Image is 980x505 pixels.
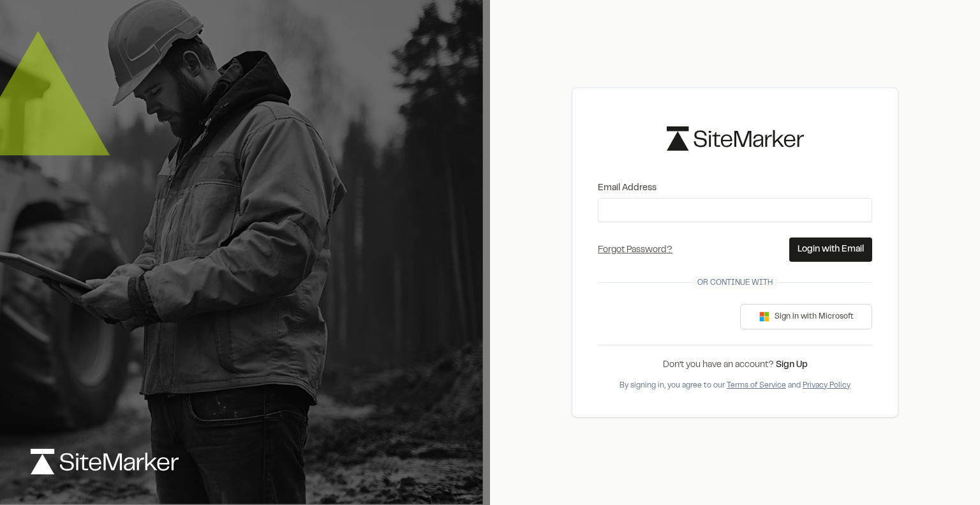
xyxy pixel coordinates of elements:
img: logo-black-rebrand.svg [667,126,804,150]
div: Don’t you have an account? [598,358,872,372]
a: Sign Up [776,361,808,369]
button: Terms of Service [727,380,786,391]
a: Forgot Password? [598,246,672,254]
span: Or continue with [692,277,778,289]
img: logo-white-rebrand.svg [31,449,179,474]
iframe: Sign in with Google Button [591,303,721,331]
button: Privacy Policy [803,380,850,391]
button: Login with Email [789,237,872,262]
label: Email Address [598,181,872,195]
div: By signing in, you agree to our and [598,380,872,391]
button: Sign in with Microsoft [740,304,872,329]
